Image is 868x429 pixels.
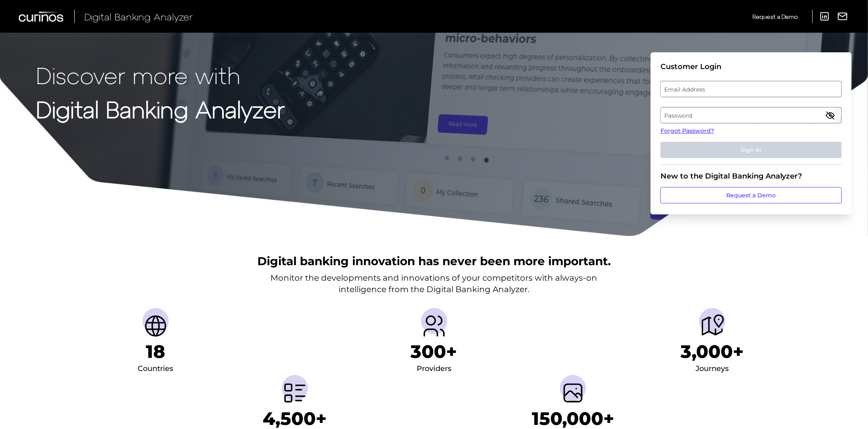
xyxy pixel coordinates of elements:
[699,313,725,339] img: Journeys
[138,362,173,375] div: Countries
[660,62,842,71] div: Customer Login
[19,11,65,22] img: Curinos
[282,380,308,406] img: Metrics
[146,341,165,362] h1: 18
[752,10,798,23] a: Request a Demo
[660,172,842,181] div: New to the Digital Banking Analyzer?
[84,11,193,22] span: Digital Banking Analyzer
[143,313,169,339] img: Countries
[271,272,598,295] p: Monitor the developments and innovations of your competitors with always-on intelligence from the...
[660,142,842,158] button: Sign In
[421,313,447,339] img: Providers
[36,62,285,88] p: Discover more with
[696,362,729,375] div: Journeys
[417,362,451,375] div: Providers
[661,82,841,96] label: Email Address
[660,127,842,135] a: Forgot Password?
[661,108,841,123] label: Password
[660,187,842,203] a: Request a Demo
[411,341,457,362] h1: 300+
[752,13,798,20] span: Request a Demo
[560,380,586,406] img: Screenshots
[36,95,285,123] strong: Digital Banking Analyzer
[257,253,611,269] h2: Digital banking innovation has never been more important.
[681,341,744,362] h1: 3,000+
